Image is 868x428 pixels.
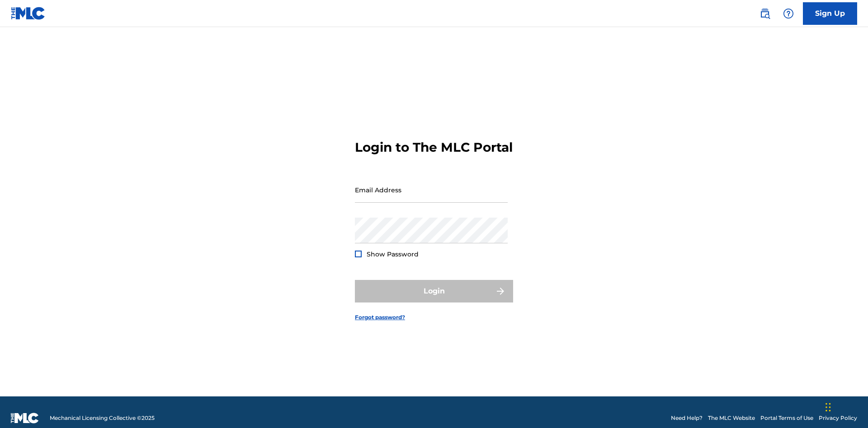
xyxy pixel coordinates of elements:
[779,5,797,23] div: Help
[756,5,774,23] a: Public Search
[355,313,405,321] a: Forgot password?
[11,413,39,423] img: logo
[367,250,419,258] span: Show Password
[355,140,513,155] h3: Login to The MLC Portal
[708,414,755,422] a: The MLC Website
[50,414,155,422] span: Mechanical Licensing Collective © 2025
[759,8,770,19] img: search
[826,394,831,421] div: Drag
[819,414,857,422] a: Privacy Policy
[760,414,813,422] a: Portal Terms of Use
[671,414,703,422] a: Need Help?
[823,385,868,428] iframe: Chat Widget
[11,7,46,20] img: MLC Logo
[803,2,857,25] a: Sign Up
[783,8,794,19] img: help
